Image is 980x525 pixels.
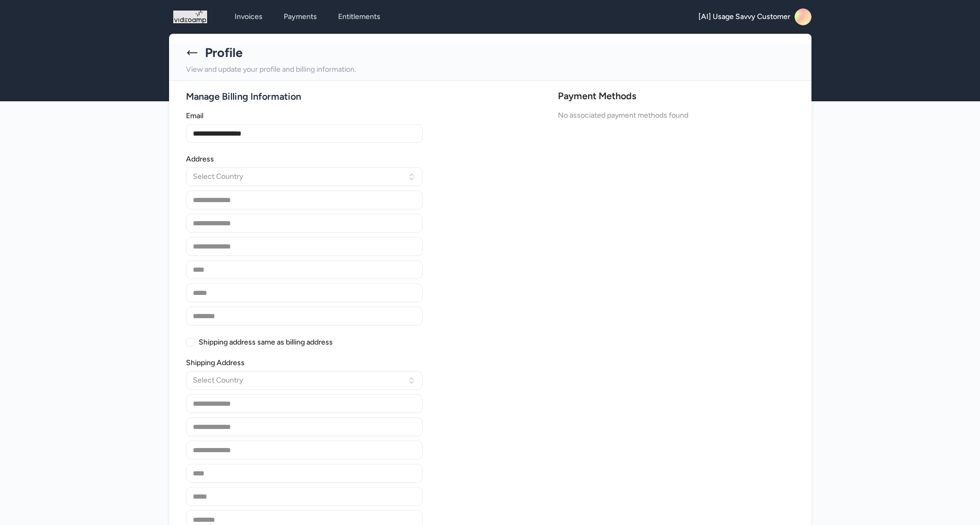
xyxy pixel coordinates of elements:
[698,8,811,25] a: [AI] Usage Savvy Customer
[558,89,795,103] h2: Payment Methods
[186,464,423,483] input: Shipping City
[186,487,423,506] input: Shipping State
[186,112,423,120] label: Email
[193,375,243,386] span: Select Country
[186,307,423,326] input: Zip Code
[173,8,207,25] img: logo_1757534123.png
[186,190,423,209] input: Address Line 1
[186,124,423,143] input: Email
[186,167,423,186] button: Country
[199,339,333,346] label: Shipping address same as billing address
[558,110,795,121] h4: No associated payment methods found
[228,7,269,26] a: Invoices
[205,44,242,61] h1: Profile
[186,359,423,367] label: Shipping Address
[698,12,790,22] span: [AI] Usage Savvy Customer
[186,237,423,256] input: Address Line 3
[186,371,423,390] button: Shipping Country
[186,214,423,233] input: Address Line 2
[277,7,323,26] a: Payments
[186,156,423,163] label: Address
[332,7,387,26] a: Entitlements
[193,171,243,182] span: Select Country
[186,260,423,279] input: City
[186,441,423,460] input: Shipping Address Line 3
[186,63,795,76] p: View and update your profile and billing information.
[186,394,423,413] input: Shipping Address Line 1
[186,283,423,302] input: State
[186,417,423,436] input: Shipping Address Line 2
[186,89,552,104] h1: Manage Billing Information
